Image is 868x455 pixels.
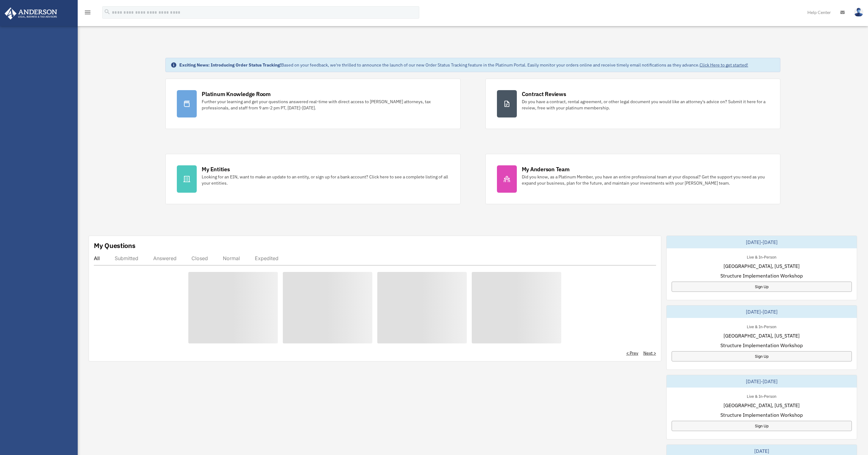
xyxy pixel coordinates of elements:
div: Live & In-Person [742,323,781,329]
a: Contract Reviews Do you have a contract, rental agreement, or other legal document you would like... [485,79,780,129]
span: [GEOGRAPHIC_DATA], [US_STATE] [723,332,800,339]
span: Structure Implementation Workshop [720,272,803,279]
i: menu [84,9,91,16]
div: My Anderson Team [522,165,570,173]
a: Next > [643,350,656,356]
a: Sign Up [672,421,852,431]
span: Structure Implementation Workshop [720,411,803,419]
div: Closed [191,255,208,261]
img: User Pic [854,8,863,17]
div: Answered [153,255,177,261]
div: Platinum Knowledge Room [202,90,271,98]
div: Do you have a contract, rental agreement, or other legal document you would like an attorney's ad... [522,99,769,111]
div: Looking for an EIN, want to make an update to an entity, or sign up for a bank account? Click her... [202,174,449,186]
div: Live & In-Person [742,393,781,399]
div: Further your learning and get your questions answered real-time with direct access to [PERSON_NAM... [202,99,449,111]
a: Sign Up [672,282,852,292]
div: Submitted [115,255,138,261]
div: My Entities [202,165,230,173]
i: search [104,8,111,15]
div: Did you know, as a Platinum Member, you have an entire professional team at your disposal? Get th... [522,174,769,186]
span: [GEOGRAPHIC_DATA], [US_STATE] [723,262,800,270]
div: Based on your feedback, we're thrilled to announce the launch of our new Order Status Tracking fe... [179,62,748,68]
div: Expedited [255,255,278,261]
a: My Anderson Team Did you know, as a Platinum Member, you have an entire professional team at your... [485,154,780,204]
div: All [94,255,100,261]
a: Click Here to get started! [700,62,748,68]
div: Contract Reviews [522,90,566,98]
a: < Prev [626,350,638,356]
a: Platinum Knowledge Room Further your learning and get your questions answered real-time with dire... [165,79,460,129]
div: [DATE]-[DATE] [667,375,857,388]
a: Sign Up [672,351,852,361]
div: Live & In-Person [742,253,781,260]
div: Normal [223,255,240,261]
span: [GEOGRAPHIC_DATA], [US_STATE] [723,402,800,409]
img: Anderson Advisors Platinum Portal [3,7,59,20]
div: [DATE]-[DATE] [667,306,857,318]
span: Structure Implementation Workshop [720,342,803,349]
div: [DATE]-[DATE] [667,236,857,248]
a: menu [84,11,91,16]
a: My Entities Looking for an EIN, want to make an update to an entity, or sign up for a bank accoun... [165,154,460,204]
strong: Exciting News: Introducing Order Status Tracking! [179,62,281,68]
div: My Questions [94,241,135,250]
